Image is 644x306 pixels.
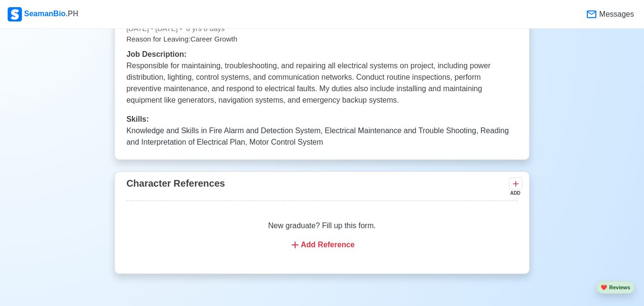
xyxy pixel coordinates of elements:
[126,178,225,189] span: Character References
[66,10,79,18] span: .PH
[126,50,186,58] b: Job Description:
[8,7,22,21] img: Logo
[601,285,607,290] span: heart
[126,34,518,45] p: Reason for Leaving: Career Growth
[138,239,506,251] div: Add Reference
[180,24,182,32] span: •
[8,7,78,21] div: SeamanBio
[184,24,225,32] span: 8 yrs 8 days
[509,190,521,197] div: ADD
[126,60,518,106] p: Responsible for maintaining, troubleshooting, and repairing all electrical systems on project, in...
[126,115,149,123] b: Skills:
[597,9,634,20] span: Messages
[596,281,634,294] button: heartReviews
[138,220,506,232] p: New graduate? Fill up this form.
[126,125,518,148] p: Knowledge and Skills in Fire Alarm and Detection System, Electrical Maintenance and Trouble Shoot...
